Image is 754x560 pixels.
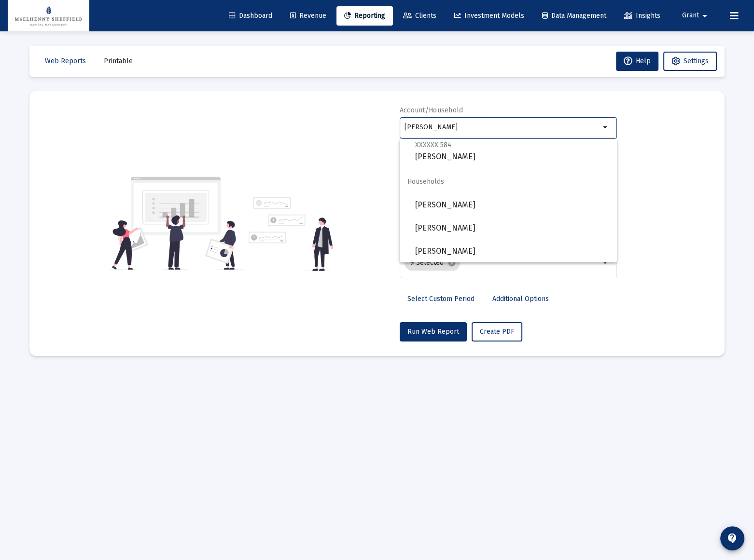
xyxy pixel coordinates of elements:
[670,6,722,25] button: Grant
[110,176,243,271] img: reporting
[395,6,444,26] a: Clients
[415,141,451,149] span: XXXXXX 584
[624,12,660,20] span: Insights
[407,295,475,303] span: Select Custom Period
[492,295,549,303] span: Additional Options
[542,12,606,20] span: Data Management
[415,139,609,163] span: [PERSON_NAME]
[684,57,709,65] span: Settings
[104,57,133,65] span: Printable
[96,52,140,71] button: Printable
[447,259,456,267] mat-icon: cancel
[616,52,658,71] button: Help
[699,6,711,26] mat-icon: arrow_drop_down
[221,6,280,26] a: Dashboard
[415,193,609,217] span: [PERSON_NAME]
[282,6,334,26] a: Revenue
[480,328,514,336] span: Create PDF
[336,6,393,26] a: Reporting
[454,12,524,20] span: Investment Models
[290,12,326,20] span: Revenue
[415,217,609,240] span: [PERSON_NAME]
[405,123,600,131] input: Search or select an account or household
[400,170,617,193] span: Households
[229,12,272,20] span: Dashboard
[405,255,460,271] mat-chip: 9 Selected
[616,6,668,26] a: Insights
[600,257,612,269] mat-icon: arrow_drop_down
[403,12,436,20] span: Clients
[45,57,86,65] span: Web Reports
[15,6,82,26] img: Dashboard
[600,122,612,133] mat-icon: arrow_drop_down
[400,106,463,114] label: Account/Household
[249,197,333,271] img: reporting-alt
[405,253,600,273] mat-chip-list: Selection
[447,6,532,26] a: Investment Models
[407,328,459,336] span: Run Web Report
[682,12,699,20] span: Grant
[400,322,467,341] button: Run Web Report
[663,52,717,71] button: Settings
[344,12,385,20] span: Reporting
[534,6,614,26] a: Data Management
[37,52,94,71] button: Web Reports
[472,322,522,341] button: Create PDF
[726,533,738,544] mat-icon: contact_support
[624,57,651,65] span: Help
[415,240,609,263] span: [PERSON_NAME]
